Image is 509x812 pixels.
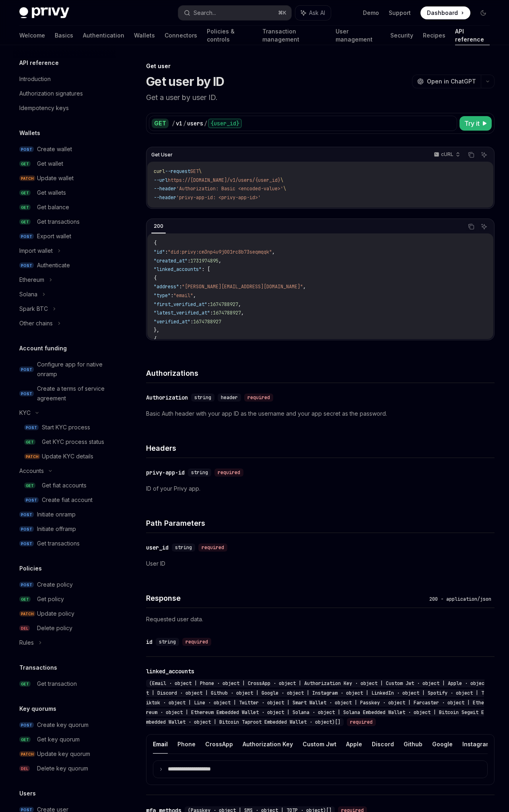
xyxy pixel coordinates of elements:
div: Start KYC process [42,423,90,432]
p: Get a user by user ID. [146,92,495,103]
a: PATCHUpdate KYC details [13,449,116,464]
span: "id" [154,249,165,255]
span: 1674788927 [193,319,221,325]
div: Get balance [37,202,69,212]
a: Connectors [165,26,197,45]
div: Get transaction [37,679,77,689]
div: KYC [19,408,31,418]
span: GET [19,681,31,687]
span: DEL [19,766,30,772]
span: 'privy-app-id: <privy-app-id>' [176,194,261,201]
span: Get User [151,152,173,158]
div: Introduction [19,74,51,84]
span: : [210,310,213,316]
span: "first_verified_at" [154,301,207,308]
span: Dashboard [427,9,458,17]
div: privy-app-id [146,468,185,477]
a: Welcome [19,26,45,45]
span: POST [19,262,34,269]
div: user_id [146,543,169,552]
h4: Response [146,593,426,604]
div: Spark BTC [19,304,48,314]
h5: Transactions [19,663,57,673]
p: cURL [441,151,453,158]
span: curl [154,168,165,175]
a: DELDelete policy [13,621,116,635]
div: required [214,468,243,477]
span: POST [19,233,34,239]
div: id [146,638,152,646]
button: Phone [177,735,196,754]
div: required [198,543,227,552]
span: string [159,639,176,645]
button: CrossApp [205,735,233,754]
div: Create wallet [37,144,72,154]
span: \ [280,177,283,183]
span: PATCH [19,175,35,181]
div: Update policy [37,609,74,618]
span: GET [19,737,31,743]
button: Ask AI [479,150,489,160]
div: Get wallet [37,159,63,169]
span: --header [154,185,176,192]
span: PATCH [19,611,35,617]
span: string [194,394,211,401]
span: header [221,394,238,401]
div: Other chains [19,319,53,328]
span: PATCH [19,751,35,757]
a: POSTCreate key quorum [13,718,116,732]
span: POST [19,722,34,728]
span: GET [24,439,35,445]
div: / [172,119,175,127]
span: DEL [19,625,30,631]
a: Wallets [134,26,155,45]
span: { [154,336,157,342]
h4: Path Parameters [146,518,495,529]
a: Basics [55,26,73,45]
div: Authorization [146,394,188,402]
div: Create policy [37,580,73,589]
button: Instagram [462,735,491,754]
div: Initiate onramp [37,510,76,519]
button: Ask AI [479,221,489,232]
a: GETGet key quorum [13,732,116,747]
a: POSTCreate a terms of service agreement [13,381,116,406]
div: Delete policy [37,623,72,633]
span: GET [19,204,31,210]
div: Get key quorum [37,735,80,744]
div: Delete key quorum [37,764,88,773]
p: User ID [146,559,495,568]
a: Policies & controls [207,26,253,45]
div: Get policy [37,594,64,604]
span: GET [190,168,199,175]
a: Dashboard [420,6,470,19]
span: POST [19,526,34,532]
p: Requested user data. [146,614,495,624]
span: : [179,283,182,290]
span: GET [19,161,31,167]
div: {user_id} [208,119,242,128]
span: : [188,258,190,264]
div: Get wallets [37,188,66,198]
button: Custom Jwt [303,735,336,754]
div: users [187,119,203,127]
span: POST [19,541,34,547]
a: GETGet balance [13,200,116,214]
div: Ethereum [19,275,44,285]
div: required [244,394,273,402]
span: GET [19,596,31,602]
h4: Authorizations [146,368,495,379]
a: Transaction management [262,26,326,45]
div: required [182,638,211,646]
a: Support [389,9,411,17]
a: Idempotency keys [13,101,116,115]
div: / [204,119,207,127]
span: GET [19,219,31,225]
a: API reference [455,26,490,45]
div: v1 [176,119,182,127]
button: Toggle dark mode [477,6,490,19]
div: Configure app for native onramp [37,360,111,379]
span: 'Authorization: Basic <encoded-value>' [176,185,283,192]
span: ⌘ K [278,10,286,16]
span: , [193,292,196,299]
